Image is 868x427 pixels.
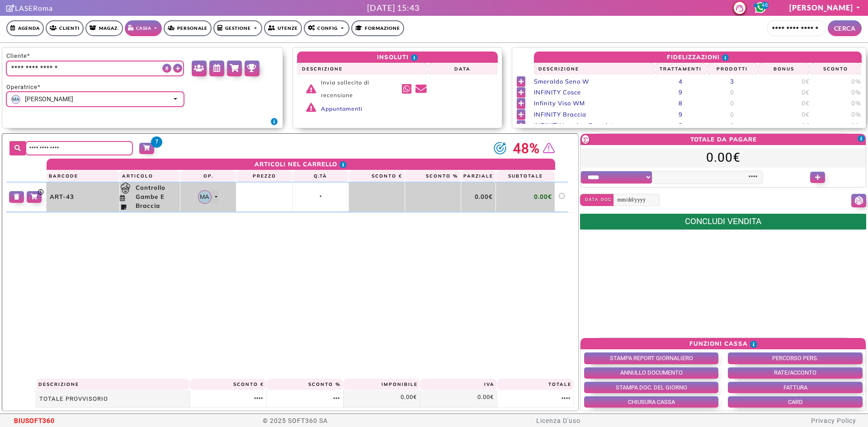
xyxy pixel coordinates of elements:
[496,182,555,212] td: 0.00€
[728,367,862,379] button: RATE/ACCONTO
[517,120,525,131] button: Utilizza nel carrello
[351,20,404,36] a: Formazione
[761,2,769,9] span: 46
[162,64,171,73] button: Usa cliente di <b>passaggio</b>
[534,63,655,75] th: Descrizione
[517,76,525,87] button: Utilizza nel carrello
[534,99,585,107] span: Infinity Viso WM
[802,99,810,107] span: 0€
[405,170,461,183] th: Sconto %
[415,84,427,95] a: Invia recensione tramite <b>Email</b>
[227,61,242,76] a: Vai ad <b>acquisti cliente</b>
[580,214,866,230] button: CONCLUDI VENDITA
[728,382,862,393] button: FATTURA
[47,159,555,170] th: ARTICOLI NEL CARRELLO
[517,98,525,108] button: Utilizza nel carrello
[802,78,810,85] span: 0€
[36,379,190,390] th: Descrizione
[47,170,119,183] th: Barcode
[534,52,862,63] th: FIDELIZZAZIONI
[477,393,494,402] label: 0.00€
[802,111,810,118] span: 0€
[707,63,758,75] th: Prodotti
[11,95,20,104] span: MA
[343,379,420,390] th: Imponibile
[517,109,525,120] button: Utilizza nel carrello
[536,417,580,424] a: Licenza D'uso
[851,99,861,107] span: 0%
[131,182,180,212] td: Controllo Gambe E Braccia
[200,192,209,202] span: MA
[580,338,866,349] th: Funzioni Cassa
[47,182,119,212] td: ART-43
[120,183,131,194] img: Carrello-Trattamenti.png
[828,20,862,36] button: CERCA
[213,20,263,36] a: Gestione
[297,52,497,63] th: INSOLUTI
[180,170,236,183] th: Op.
[810,63,862,75] th: Sconto
[306,76,427,102] div: Invia sollecito di recensione
[420,379,497,390] th: IVA
[534,111,586,118] span: INFINITY Braccia
[461,170,496,183] th: Parziale
[25,94,73,104] span: [PERSON_NAME]
[789,3,862,12] a: [PERSON_NAME]
[402,84,412,95] a: Invia recensione tramite <b>Whatsapp</b>
[582,135,589,144] div: Il valore del carrello senza sconti è di 0.00€
[679,78,683,85] span: 4
[767,20,826,36] input: Cerca cliente...
[513,138,540,159] span: 48%
[690,135,757,144] div: TOTALE DA PAGARE
[730,89,734,96] span: 0
[758,63,810,75] th: Bonus
[534,122,618,129] span: INFINITY Inguine Completo
[802,89,810,96] span: 0€
[209,61,224,76] a: Vai ad <b>appuntamenti cliente</b>
[534,89,581,96] span: INFINITY Cosce
[584,382,718,393] button: STAMPA DOC. DEL GIORNO
[730,99,734,107] span: 0
[139,143,154,154] button: 7
[584,396,718,408] button: CHIUSURA CASSA
[6,83,185,92] span: Operatrice*
[349,170,405,183] th: Sconto €
[190,379,267,390] th: Sconto €
[367,2,420,14] div: [DATE] 15:43
[304,20,349,36] a: Config
[125,20,162,36] a: Cassa
[461,182,496,212] td: 0.00€
[728,396,862,408] button: CARD
[730,111,734,118] span: 0
[297,63,427,75] th: Descrizione
[811,417,856,424] a: Privacy Policy
[266,379,343,390] th: Sconto %
[543,142,555,155] a: Vedi maggiori dettagli
[321,105,363,112] span: Appuntamenti
[9,191,24,202] button: Elimina dal carrello
[851,122,861,129] span: 0%
[534,78,589,85] span: Smeraldo Seno W
[198,190,219,204] button: Melissa Augimeri
[557,193,566,199] input: Clicca per selezionare la riga
[151,136,162,148] span: 7
[306,84,321,94] i: Invia sollecito di recensione
[517,87,525,98] button: Utilizza nel carrello
[119,170,180,183] th: Articolo
[6,5,15,12] i: Clicca per andare alla pagina di firma
[36,390,190,408] th: TOTALE PROVVISORIO
[580,148,866,168] label: 0.00€
[730,122,734,129] span: 0
[6,20,44,36] a: Agenda
[85,20,123,36] a: Magaz.
[679,89,683,96] span: 9
[584,352,718,364] button: STAMPA REPORT GIORNALIERO
[192,61,207,76] a: Vai ad <b>anagrafica cliente</b>
[173,64,182,73] button: Crea <b>Contatto rapido</b>
[584,367,718,379] button: ANNULLO DOCUMENTO
[580,194,614,206] span: Data doc
[292,170,349,183] th: Q.tà
[679,122,683,129] span: 8
[6,52,30,61] span: Cliente*
[679,99,683,107] span: 8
